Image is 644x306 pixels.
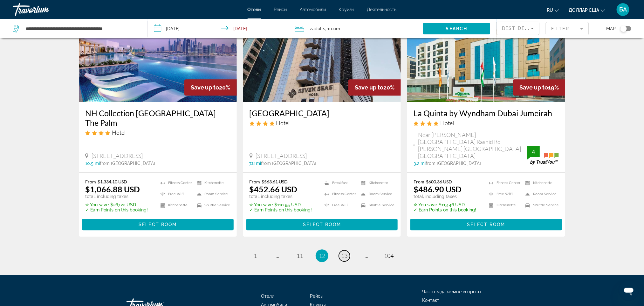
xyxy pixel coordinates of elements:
span: Save up to [355,84,383,91]
li: Kitchenette [157,201,194,209]
font: ru [547,8,553,13]
span: from [GEOGRAPHIC_DATA] [261,161,317,166]
li: Room Service [194,190,230,198]
span: ... [276,252,279,259]
p: total, including taxes [85,194,148,199]
span: ✮ You save [414,202,437,207]
li: Room Service [358,190,394,198]
span: Hotel [276,119,290,126]
span: [STREET_ADDRESS] [92,152,143,159]
button: Toggle map [616,26,631,32]
li: Kitchenette [194,179,230,187]
span: 1 [254,252,257,259]
a: Select Room [82,220,234,227]
font: Рейсы [310,294,324,299]
span: From [414,179,424,184]
li: Free WiFi [321,201,358,209]
li: Kitchenette [522,179,559,187]
li: Breakfast [321,179,358,187]
span: ... [365,252,368,259]
img: trustyou-badge.svg [527,146,559,165]
button: Изменить валюту [569,5,605,15]
span: 7.8 mi [250,161,261,166]
span: 2 [310,24,325,33]
span: from [GEOGRAPHIC_DATA] [426,161,481,166]
li: Free WiFi [486,190,522,198]
span: Adults [312,26,325,31]
a: Рейсы [274,7,287,12]
p: total, including taxes [250,194,312,199]
li: Shuttle Service [522,201,559,209]
button: Select Room [246,219,398,230]
p: $267.22 USD [85,202,148,207]
li: Kitchenette [486,201,522,209]
a: Автомобили [300,7,326,12]
li: Shuttle Service [358,201,394,209]
span: Map [606,24,616,33]
span: Save up to [191,84,219,91]
span: Hotel [112,129,126,136]
span: from [GEOGRAPHIC_DATA] [100,161,155,166]
button: Select Room [410,219,562,230]
div: 4 [527,148,540,156]
span: Near [PERSON_NAME][GEOGRAPHIC_DATA] Rashid Rd [PERSON_NAME] [GEOGRAPHIC_DATA] [GEOGRAPHIC_DATA] [418,131,527,159]
a: Отели [248,7,261,12]
span: Search [446,26,468,31]
li: Room Service [522,190,559,198]
span: 12 [319,252,325,259]
font: БА [619,6,627,13]
a: [GEOGRAPHIC_DATA] [250,108,395,118]
a: Часто задаваемые вопросы [422,289,481,294]
span: Select Room [139,222,177,227]
ins: $1,066.88 USD [85,184,140,194]
button: Select Room [82,219,234,230]
span: Best Deals [502,26,535,31]
span: 11 [297,252,303,259]
button: Travelers: 2 adults, 0 children [288,19,423,38]
p: $113.46 USD [414,202,476,207]
span: , 1 [325,24,340,33]
button: Search [423,23,490,34]
a: Select Room [410,220,562,227]
del: $1,334.10 USD [98,179,127,184]
button: Меню пользователя [615,3,631,16]
span: 10.5 mi [85,161,100,166]
h3: NH Collection [GEOGRAPHIC_DATA] The Palm [85,108,230,127]
span: ✮ You save [250,202,273,207]
div: 4 star Hotel [414,119,559,126]
span: 3.2 mi [414,161,426,166]
a: Контакт [422,298,439,303]
p: $110.95 USD [250,202,312,207]
nav: Pagination [79,249,565,262]
p: ✓ Earn Points on this booking! [414,207,476,212]
span: Save up to [519,84,548,91]
button: Check-in date: Dec 9, 2025 Check-out date: Dec 14, 2025 [147,19,289,38]
a: Круизы [339,7,354,12]
span: [STREET_ADDRESS] [256,152,307,159]
li: Kitchenette [358,179,394,187]
div: 20% [348,79,401,96]
span: From [85,179,96,184]
span: 104 [384,252,394,259]
span: ✮ You save [85,202,109,207]
a: Травориум [13,1,76,18]
li: Shuttle Service [194,201,230,209]
ins: $452.66 USD [250,184,298,194]
mat-select: Sort by [502,25,534,32]
font: доллар США [569,8,599,13]
div: 19% [513,79,565,96]
a: Отели [261,294,275,299]
span: From [250,179,260,184]
span: Room [329,26,340,31]
li: Fitness Center [486,179,522,187]
span: Select Room [303,222,341,227]
span: Hotel [440,119,454,126]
